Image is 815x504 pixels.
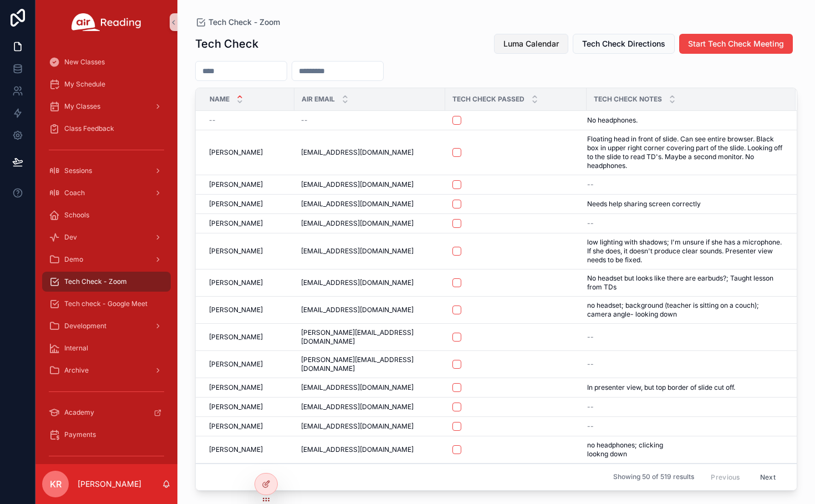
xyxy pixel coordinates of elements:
span: [PERSON_NAME] [209,360,263,369]
a: [PERSON_NAME] [209,278,288,287]
a: [EMAIL_ADDRESS][DOMAIN_NAME] [301,247,439,256]
a: [PERSON_NAME] [209,247,288,256]
a: Sessions [42,161,171,181]
a: [EMAIL_ADDRESS][DOMAIN_NAME] [301,306,439,314]
a: [EMAIL_ADDRESS][DOMAIN_NAME] [301,278,439,287]
span: -- [209,116,216,125]
a: Tech check - Google Meet [42,294,171,314]
a: In presenter view, but top border of slide cut off. [587,383,782,392]
a: [PERSON_NAME][EMAIL_ADDRESS][DOMAIN_NAME] [301,328,439,346]
span: [EMAIL_ADDRESS][DOMAIN_NAME] [301,306,414,314]
a: Floating head in front of slide. Can see entire browser. Black box in upper right corner covering... [587,135,782,170]
span: -- [587,219,594,228]
a: Development [42,316,171,336]
span: [PERSON_NAME] [209,333,263,342]
a: -- [587,422,782,431]
span: Internal [64,344,88,353]
span: -- [587,403,594,411]
span: [EMAIL_ADDRESS][DOMAIN_NAME] [301,445,414,454]
a: [EMAIL_ADDRESS][DOMAIN_NAME] [301,422,439,431]
span: [PERSON_NAME] [209,403,263,411]
span: Start Tech Check Meeting [688,38,784,49]
a: -- [209,116,288,125]
a: Academy [42,403,171,422]
a: My Classes [42,96,171,116]
span: My Schedule [64,80,105,89]
a: [PERSON_NAME] [209,445,288,454]
button: Tech Check Directions [573,34,675,54]
span: Archive [64,366,89,375]
span: Schools [64,211,89,220]
a: Tech Check - Zoom [195,17,280,28]
span: [EMAIL_ADDRESS][DOMAIN_NAME] [301,180,414,189]
a: Schools [42,205,171,225]
button: Next [752,469,783,486]
span: Demo [64,255,83,264]
span: [PERSON_NAME] [209,278,263,287]
span: Tech Check Passed [452,95,524,104]
a: [EMAIL_ADDRESS][DOMAIN_NAME] [301,383,439,392]
a: [PERSON_NAME] [209,422,288,431]
span: In presenter view, but top border of slide cut off. [587,383,735,392]
a: [PERSON_NAME] [209,360,288,369]
a: -- [301,116,439,125]
span: [PERSON_NAME] [209,200,263,208]
span: [PERSON_NAME] [209,422,263,431]
span: KR [50,477,62,491]
a: -- [587,333,782,342]
span: Coach [64,189,85,197]
a: No headset but looks like there are earbuds?; Taught lesson from TDs [587,274,782,292]
span: Class Feedback [64,124,114,133]
p: [PERSON_NAME] [78,478,141,490]
a: Class Feedback [42,119,171,139]
a: [PERSON_NAME] [209,306,288,314]
span: Luma Calendar [503,38,559,49]
a: Coach [42,183,171,203]
span: no headphones; clicking lookng down [587,441,705,459]
a: [PERSON_NAME] [209,200,288,208]
a: [PERSON_NAME] [209,383,288,392]
span: [EMAIL_ADDRESS][DOMAIN_NAME] [301,219,414,228]
span: Tech Check - Zoom [64,277,127,286]
span: No headphones. [587,116,638,125]
span: [EMAIL_ADDRESS][DOMAIN_NAME] [301,403,414,411]
span: Dev [64,233,77,242]
a: -- [587,219,782,228]
a: [PERSON_NAME][EMAIL_ADDRESS][DOMAIN_NAME] [301,355,439,373]
span: -- [301,116,308,125]
span: [EMAIL_ADDRESS][DOMAIN_NAME] [301,383,414,392]
a: -- [587,403,782,411]
span: [PERSON_NAME] [209,306,263,314]
span: low lighting with shadows; I'm unsure if she has a microphone. If she does, it doesn't produce cl... [587,238,782,264]
a: New Classes [42,52,171,72]
span: [PERSON_NAME] [209,180,263,189]
a: no headphones; clicking lookng down [587,441,782,459]
a: no headset; background (teacher is sitting on a couch); camera angle- looking down [587,301,782,319]
span: Payments [64,430,96,439]
h1: Tech Check [195,36,258,52]
a: -- [587,360,782,369]
span: Air Email [302,95,335,104]
a: Demo [42,250,171,269]
div: scrollable content [35,44,177,464]
span: -- [587,333,594,342]
span: [EMAIL_ADDRESS][DOMAIN_NAME] [301,247,414,256]
span: [PERSON_NAME] [209,247,263,256]
span: [PERSON_NAME] [209,148,263,157]
span: [EMAIL_ADDRESS][DOMAIN_NAME] [301,422,414,431]
span: [PERSON_NAME] [209,445,263,454]
a: [EMAIL_ADDRESS][DOMAIN_NAME] [301,180,439,189]
span: Sessions [64,166,92,175]
span: [PERSON_NAME] [209,219,263,228]
a: Payments [42,425,171,445]
span: My Classes [64,102,100,111]
a: [PERSON_NAME] [209,403,288,411]
span: Name [210,95,230,104]
span: Tech Check Notes [594,95,662,104]
button: Start Tech Check Meeting [679,34,793,54]
span: [EMAIL_ADDRESS][DOMAIN_NAME] [301,278,414,287]
span: Academy [64,408,94,417]
a: [EMAIL_ADDRESS][DOMAIN_NAME] [301,200,439,208]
